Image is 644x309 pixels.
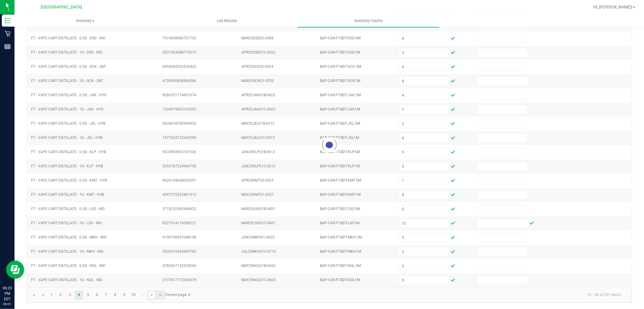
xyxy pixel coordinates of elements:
a: Go to the last page [156,291,165,300]
span: Inventory Counts [346,18,391,24]
inline-svg: Inventory [5,18,11,24]
a: Page 10 [129,291,138,300]
a: Page 8 [111,291,120,300]
a: Page 5 [84,291,92,300]
span: Inventory [15,18,156,24]
a: Page 4 [75,291,83,300]
span: Go to the previous page [40,293,45,297]
a: Page 11 [138,291,147,300]
a: Inventory [14,15,156,27]
a: Lab Results [156,15,298,27]
a: Go to the previous page [38,291,47,300]
p: 06:22 PM EDT [3,285,12,302]
a: Page 6 [93,291,101,300]
span: Lab Results [209,18,245,24]
span: [GEOGRAPHIC_DATA] [41,5,82,10]
p: 09/21 [3,302,12,306]
span: Go to the last page [159,293,163,297]
a: Page 1 [47,291,56,300]
span: Go to the first page [32,293,37,297]
inline-svg: Retail [5,31,11,37]
a: Inventory Counts [298,15,439,27]
inline-svg: Reports [5,44,11,50]
kendo-pager-info: 61 - 80 of 351 items [194,290,625,300]
a: Page 9 [120,291,129,300]
kendo-pager: Current page: 4 [27,287,632,303]
a: Page 2 [56,291,65,300]
span: Hi, [PERSON_NAME]! [593,5,633,9]
a: Go to the first page [30,291,38,300]
span: Go to the next page [149,293,154,297]
a: Page 3 [66,291,74,300]
a: Go to the next page [148,291,156,300]
a: Page 7 [102,291,111,300]
iframe: Resource center [6,261,24,279]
